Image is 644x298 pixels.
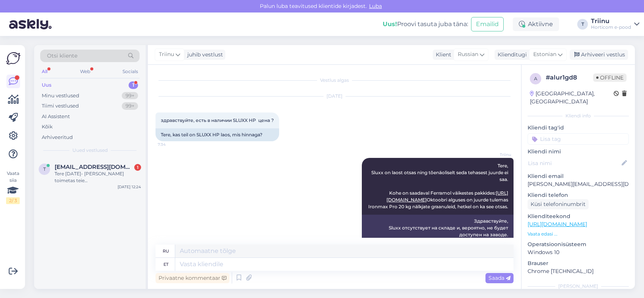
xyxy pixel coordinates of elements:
div: Klienditugi [495,51,527,59]
p: Chrome [TECHNICAL_ID] [528,267,629,275]
div: Tere, kas teil on SLUXX HP laos, mis hinnaga? [156,128,279,141]
p: Windows 10 [528,248,629,256]
div: Arhiveeri vestlus [570,50,628,60]
div: T [577,19,588,30]
span: Luba [367,3,384,9]
p: Vaata edasi ... [528,231,629,237]
span: Triinu [483,152,511,158]
input: Lisa nimi [528,159,620,167]
div: Uus [42,81,52,89]
div: [PERSON_NAME] [528,283,629,290]
span: a [534,76,537,81]
span: здравствуйте, есть в наличии SLUXX HP цена ? [161,117,274,123]
div: 1 [129,81,138,89]
p: Klienditeekond [528,212,629,220]
span: Offline [593,73,627,82]
div: ru [163,245,169,257]
div: Triinu [591,18,631,24]
p: Kliendi tag'id [528,124,629,132]
div: 2 / 3 [6,197,20,204]
div: Tere [DATE]- [PERSON_NAME] toimetas teie [PERSON_NAME] tell.4767711579 - On märgitud, et pakke pe... [55,170,141,184]
p: Kliendi telefon [528,191,629,199]
span: Uued vestlused [72,147,108,154]
div: juhib vestlust [184,51,223,59]
div: Web [79,67,92,76]
div: Kliendi info [528,112,629,119]
div: Здравствуйте, Sluxx отсутствует на складе и, вероятно, не будет доступен на заводе. Ferramol тепе... [362,215,514,275]
div: Proovi tasuta juba täna: [383,20,468,29]
b: Uus! [383,20,397,28]
p: Operatsioonisüsteem [528,240,629,248]
div: Socials [121,67,140,76]
div: et [163,258,168,271]
div: [DATE] [156,93,514,100]
div: Vestlus algas [156,77,514,84]
img: Askly Logo [6,51,20,66]
span: t0670.reception@maxima.ee [55,164,134,170]
input: Lisa tag [528,133,629,145]
div: AI Assistent [42,113,70,120]
div: 1 [134,164,141,171]
div: Minu vestlused [42,92,79,100]
div: Aktiivne [513,17,559,31]
span: Estonian [533,50,556,59]
p: Kliendi email [528,172,629,180]
div: Klient [433,51,451,59]
button: Emailid [471,17,504,31]
div: [GEOGRAPHIC_DATA], [GEOGRAPHIC_DATA] [530,90,614,106]
div: Horticom e-pood [591,24,631,30]
span: Triinu [159,50,174,59]
div: Tiimi vestlused [42,102,79,110]
div: All [40,67,49,76]
span: Saada [488,275,510,281]
div: Kõik [42,123,53,131]
a: [URL][DOMAIN_NAME] [528,221,587,228]
div: Privaatne kommentaar [156,273,229,283]
div: Arhiveeritud [42,134,73,141]
div: Vaata siia [6,170,20,204]
div: # alur1gd8 [546,73,593,82]
p: Kliendi nimi [528,148,629,156]
span: Otsi kliente [47,52,77,60]
span: Russian [458,50,478,59]
span: t [43,166,46,172]
span: 7:34 [158,142,186,147]
div: 99+ [122,102,138,110]
div: 99+ [122,92,138,100]
a: TriinuHorticom e-pood [591,18,639,30]
div: Küsi telefoninumbrit [528,199,589,209]
p: Brauser [528,259,629,267]
p: [PERSON_NAME][EMAIL_ADDRESS][DOMAIN_NAME] [528,180,629,188]
div: [DATE] 12:24 [118,184,141,190]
